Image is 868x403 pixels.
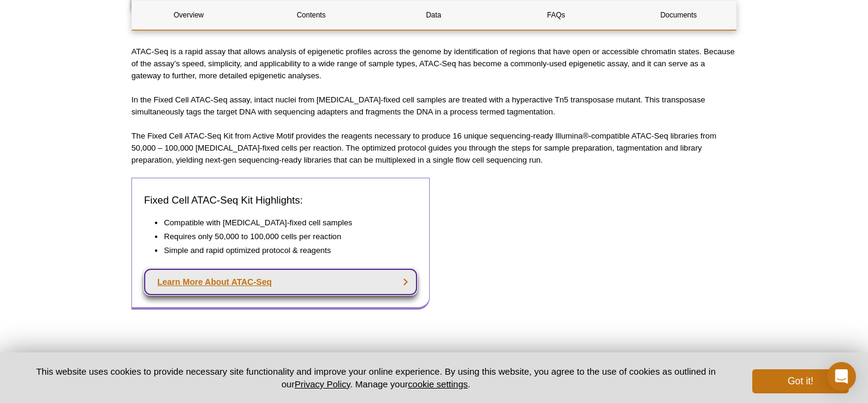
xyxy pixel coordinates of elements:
li: Requires only 50,000 to 100,000 cells per reaction [164,231,405,243]
a: Learn More About ATAC-Seq [144,269,417,295]
a: Privacy Policy [295,379,350,389]
li: Compatible with [MEDICAL_DATA]-fixed cell samples [164,217,405,229]
a: FAQs [500,1,613,30]
button: cookie settings [408,379,468,389]
p: ATAC-Seq is a rapid assay that allows analysis of epigenetic profiles across the genome by identi... [131,46,737,82]
button: Got it! [752,369,849,393]
p: The Fixed Cell ATAC-Seq Kit from Active Motif provides the reagents necessary to produce 16 uniqu... [131,130,737,166]
div: Open Intercom Messenger [827,362,856,391]
h3: Fixed Cell ATAC-Seq Kit Highlights: [144,193,417,208]
a: Data [377,1,490,30]
a: Overview [132,1,245,30]
p: In the Fixed Cell ATAC-Seq assay, intact nuclei from [MEDICAL_DATA]-fixed cell samples are treate... [131,94,737,118]
li: Simple and rapid optimized protocol & reagents [164,245,405,257]
a: Contents [254,1,368,30]
a: Documents [622,1,735,30]
iframe: Intro to ATAC-Seq: Method overview and comparison to ChIP-Seq [439,178,737,345]
p: This website uses cookies to provide necessary site functionality and improve your online experie... [19,365,732,390]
